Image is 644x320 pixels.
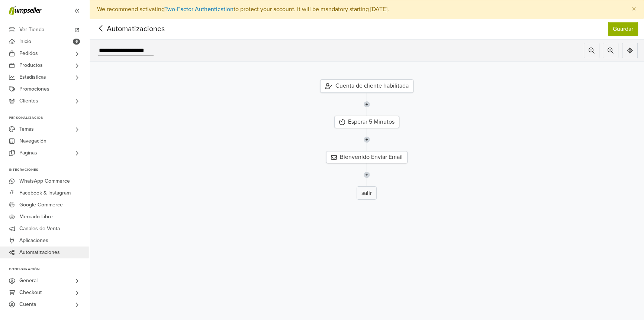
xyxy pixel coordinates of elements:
span: Mercado Libre [19,211,53,223]
span: Estadísticas [19,71,46,83]
a: Two-Factor Authentication [164,6,234,13]
span: Inicio [19,36,31,48]
span: Facebook & Instagram [19,187,71,199]
button: Close [624,0,644,18]
span: Clientes [19,95,38,107]
button: Guardar [608,22,638,36]
span: × [632,4,636,14]
span: Ver Tienda [19,24,44,36]
span: Aplicaciones [19,235,48,246]
span: Google Commerce [19,199,63,211]
span: General [19,275,38,287]
img: line-7960e5f4d2b50ad2986e.svg [364,93,370,116]
span: Cuenta [19,298,36,310]
span: Checkout [19,287,42,298]
p: Integraciones [9,168,89,172]
span: Páginas [19,147,37,159]
div: Bienvenido Enviar Email [326,151,408,163]
img: line-7960e5f4d2b50ad2986e.svg [364,163,370,186]
span: Temas [19,123,34,135]
span: Automatizaciones [95,23,153,35]
span: Promociones [19,83,49,95]
div: salir [357,186,377,200]
span: WhatsApp Commerce [19,175,70,187]
div: Esperar 5 Minutos [334,116,399,128]
span: Automatizaciones [19,246,60,258]
span: Productos [19,59,43,71]
p: Personalización [9,116,89,120]
p: Configuración [9,267,89,272]
span: Canales de Venta [19,223,60,235]
span: Pedidos [19,48,38,59]
div: Cuenta de cliente habilitada [320,79,413,93]
span: 6 [73,39,80,45]
span: Navegación [19,135,46,147]
img: line-7960e5f4d2b50ad2986e.svg [364,128,370,151]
